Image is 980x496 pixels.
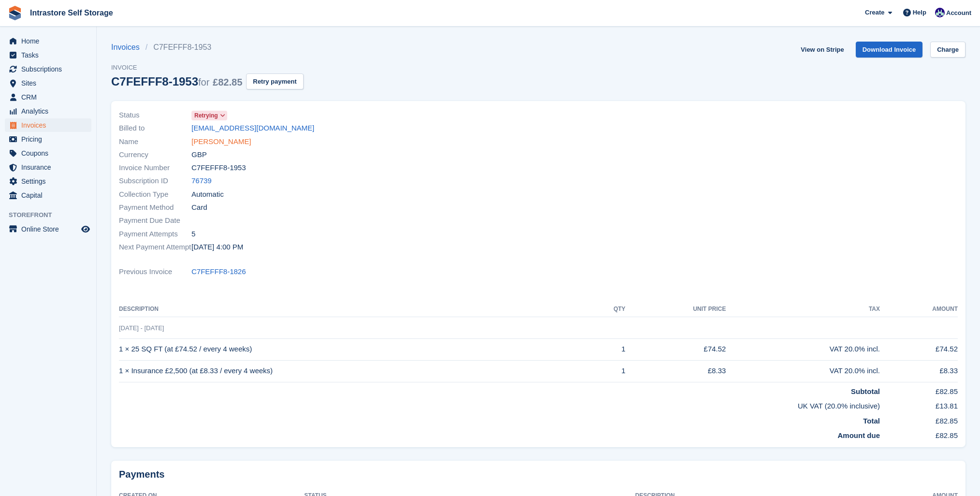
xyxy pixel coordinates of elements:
a: menu [5,76,91,90]
a: menu [5,189,91,202]
span: Collection Type [119,189,191,200]
span: GBP [191,149,207,160]
img: stora-icon-8386f47178a22dfd0bd8f6a31ec36ba5ce8667c1dd55bd0f319d3a0aa187defe.svg [8,6,22,20]
a: Charge [930,42,965,58]
a: menu [5,132,91,146]
span: [DATE] - [DATE] [119,324,164,332]
a: menu [5,62,91,76]
span: £82.85 [213,77,242,88]
span: Coupons [21,146,79,160]
span: Settings [21,175,79,188]
h2: Payments [119,468,958,481]
span: Invoice [111,63,304,73]
a: menu [5,34,91,48]
span: Subscription ID [119,175,191,187]
span: Billed to [119,123,191,134]
td: £8.33 [626,360,726,382]
a: View on Stripe [797,42,848,58]
span: Capital [21,189,79,202]
div: VAT 20.0% incl. [726,365,880,377]
td: £8.33 [880,360,958,382]
span: Currency [119,149,191,160]
strong: Total [863,417,880,425]
a: C7FEFFF8-1826 [191,266,246,277]
span: Payment Method [119,202,191,213]
div: VAT 20.0% incl. [726,344,880,355]
th: Unit Price [626,302,726,317]
a: [PERSON_NAME] [191,136,251,147]
div: C7FEFFF8-1953 [111,75,242,88]
td: 1 × Insurance £2,500 (at £8.33 / every 4 weeks) [119,360,589,382]
a: [EMAIL_ADDRESS][DOMAIN_NAME] [191,123,314,134]
a: menu [5,48,91,62]
a: 76739 [191,175,212,187]
button: Retry payment [246,73,303,89]
span: Storefront [9,210,96,220]
span: Retrying [194,111,218,120]
span: 5 [191,229,195,240]
span: Invoice Number [119,162,191,174]
span: Payment Attempts [119,229,191,240]
a: Retrying [191,110,227,121]
a: menu [5,118,91,132]
span: Previous Invoice [119,266,191,277]
td: £82.85 [880,426,958,441]
nav: breadcrumbs [111,42,304,53]
strong: Subtotal [851,387,880,395]
strong: Amount due [837,431,880,439]
span: Payment Due Date [119,215,191,226]
a: Preview store [80,223,91,235]
span: Name [119,136,191,147]
span: Next Payment Attempt [119,242,191,253]
a: menu [5,104,91,118]
span: Online Store [21,222,79,236]
td: £74.52 [626,338,726,360]
span: CRM [21,90,79,104]
span: Sites [21,76,79,90]
th: Description [119,302,589,317]
td: UK VAT (20.0% inclusive) [119,397,880,412]
td: £82.85 [880,412,958,427]
span: Account [946,8,971,18]
span: C7FEFFF8-1953 [191,162,246,174]
span: Subscriptions [21,62,79,76]
span: Card [191,202,207,213]
span: Analytics [21,104,79,118]
span: Status [119,110,191,121]
td: 1 [589,338,625,360]
a: Download Invoice [856,42,923,58]
span: Automatic [191,189,224,200]
td: £74.52 [880,338,958,360]
span: Help [913,8,926,17]
img: Mathew Tremewan [935,8,945,17]
a: menu [5,146,91,160]
span: Invoices [21,118,79,132]
a: menu [5,175,91,188]
span: Home [21,34,79,48]
td: £82.85 [880,382,958,397]
th: Amount [880,302,958,317]
a: menu [5,160,91,174]
a: Invoices [111,42,146,53]
span: Pricing [21,132,79,146]
span: Create [865,8,884,17]
a: menu [5,90,91,104]
span: for [198,77,209,88]
td: £13.81 [880,397,958,412]
th: Tax [726,302,880,317]
span: Tasks [21,48,79,62]
time: 2025-10-03 15:00:31 UTC [191,242,243,253]
span: Insurance [21,160,79,174]
th: QTY [589,302,625,317]
a: Intrastore Self Storage [26,5,117,21]
td: 1 × 25 SQ FT (at £74.52 / every 4 weeks) [119,338,589,360]
a: menu [5,222,91,236]
td: 1 [589,360,625,382]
